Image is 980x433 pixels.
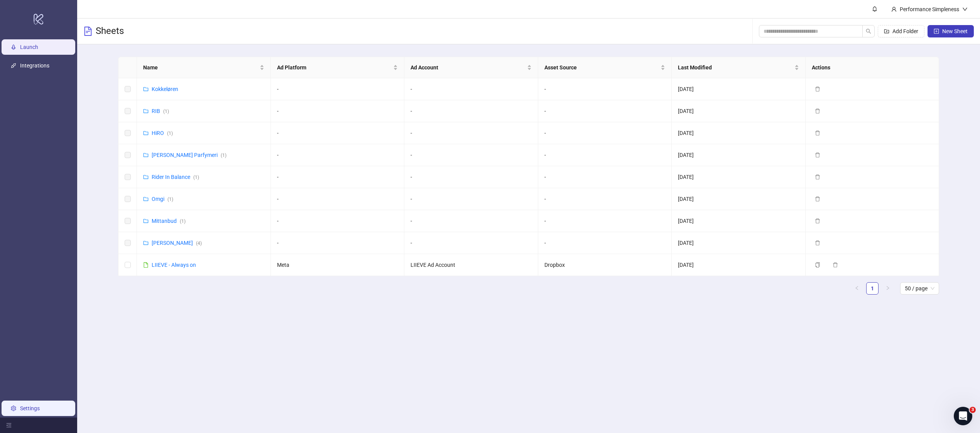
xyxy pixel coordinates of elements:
[163,109,169,114] span: ( 1 )
[672,122,806,144] td: [DATE]
[196,241,202,246] span: ( 4 )
[143,218,149,224] span: folder
[867,283,878,294] a: 1
[538,144,672,166] td: -
[866,29,871,34] span: search
[882,282,894,295] button: right
[271,122,405,144] td: -
[193,175,199,180] span: ( 1 )
[538,122,672,144] td: -
[143,86,149,92] span: folder
[897,5,962,13] div: Performance Simpleness
[970,407,976,413] span: 3
[152,130,173,136] a: HiRO(1)
[544,63,659,72] span: Asset Source
[872,6,877,12] span: bell
[538,232,672,254] td: -
[891,7,897,12] span: user
[538,78,672,100] td: -
[672,188,806,210] td: [DATE]
[855,286,859,290] span: left
[271,210,405,232] td: -
[928,25,974,37] button: New Sheet
[815,108,820,114] span: delete
[882,282,894,295] li: Next Page
[143,196,149,202] span: folder
[152,196,173,202] a: Omgi(1)
[851,282,863,295] button: left
[538,57,672,78] th: Asset Source
[892,28,918,34] span: Add Folder
[806,57,939,78] th: Actions
[815,152,820,158] span: delete
[271,166,405,188] td: -
[672,254,806,276] td: [DATE]
[221,153,226,158] span: ( 1 )
[271,57,405,78] th: Ad Platform
[83,27,93,36] span: file-text
[815,86,820,92] span: delete
[404,254,538,276] td: LIIEVE Ad Account
[20,62,49,69] a: Integrations
[143,262,149,268] span: file
[672,57,806,78] th: Last Modified
[538,166,672,188] td: -
[815,262,820,268] span: copy
[271,254,405,276] td: Meta
[404,188,538,210] td: -
[152,152,226,158] a: [PERSON_NAME] Parfymeri(1)
[815,130,820,136] span: delete
[815,240,820,246] span: delete
[672,232,806,254] td: [DATE]
[143,63,258,72] span: Name
[538,254,672,276] td: Dropbox
[96,25,124,37] h3: Sheets
[672,144,806,166] td: [DATE]
[900,282,939,295] div: Page Size
[152,218,186,224] a: Mittanbud(1)
[167,131,173,136] span: ( 1 )
[815,218,820,224] span: delete
[152,86,178,92] a: Kokkeløren
[137,57,271,78] th: Name
[143,240,149,246] span: folder
[6,423,12,428] span: menu-fold
[538,188,672,210] td: -
[404,122,538,144] td: -
[404,100,538,122] td: -
[815,196,820,202] span: delete
[152,262,196,268] a: LIIEVE - Always on
[404,166,538,188] td: -
[143,152,149,158] span: folder
[866,282,879,295] li: 1
[152,240,202,246] a: [PERSON_NAME](4)
[538,100,672,122] td: -
[271,78,405,100] td: -
[672,210,806,232] td: [DATE]
[672,100,806,122] td: [DATE]
[404,210,538,232] td: -
[277,63,392,72] span: Ad Platform
[884,29,889,34] span: folder-add
[678,63,793,72] span: Last Modified
[833,262,838,268] span: delete
[167,197,173,202] span: ( 1 )
[815,174,820,180] span: delete
[152,174,199,180] a: Rider In Balance(1)
[411,63,525,72] span: Ad Account
[271,232,405,254] td: -
[20,405,40,411] a: Settings
[404,232,538,254] td: -
[143,130,149,136] span: folder
[404,78,538,100] td: -
[851,282,863,295] li: Previous Page
[885,286,890,290] span: right
[271,188,405,210] td: -
[934,29,939,34] span: plus-square
[271,144,405,166] td: -
[404,57,538,78] th: Ad Account
[538,210,672,232] td: -
[404,144,538,166] td: -
[143,108,149,114] span: folder
[271,100,405,122] td: -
